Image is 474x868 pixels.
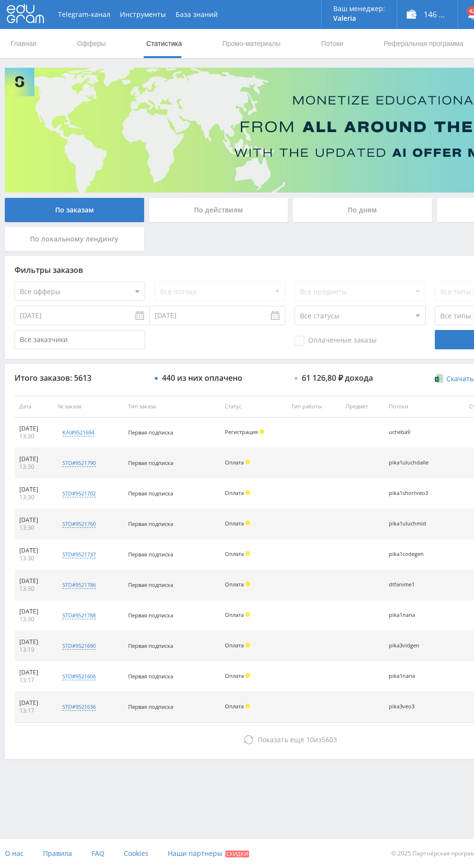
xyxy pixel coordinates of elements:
div: [DATE] [19,486,48,494]
a: Офферы [76,29,107,58]
div: 13:30 [19,433,48,440]
div: Итого заказов: 5613 [15,374,145,382]
div: По дням [293,198,432,222]
span: 10 [306,735,314,744]
div: [DATE] [19,547,48,554]
span: Оплата [225,459,244,466]
span: 5603 [322,735,337,744]
div: [DATE] [19,669,48,676]
div: pika1shortveo3 [389,490,432,496]
div: pika1nana [389,673,432,679]
div: std#9521606 [62,673,96,680]
span: Оплата [225,550,244,557]
div: 61 126,80 ₽ дохода [302,374,373,382]
div: ucheba9 [389,429,432,435]
img: xlsx [435,374,443,383]
span: Первая подписка [128,429,173,436]
span: Первая подписка [128,490,173,497]
th: Дата [15,396,53,418]
th: Тип работы [286,396,341,418]
div: 13:17 [19,707,48,715]
span: Первая подписка [128,673,173,680]
a: Правила [43,839,72,868]
span: Первая подписка [128,703,173,710]
span: Первая подписка [128,459,173,466]
span: Cookies [124,849,148,858]
div: std#9521737 [62,551,96,558]
div: dtfanime1 [389,582,432,588]
div: 13:30 [19,585,48,593]
p: Ваш менеджер: [333,5,385,13]
th: Тип заказа [123,396,220,418]
span: Холд [245,551,250,556]
span: Наши партнеры [168,849,222,858]
div: 13:30 [19,524,48,532]
span: FAQ [91,849,104,858]
a: О нас [5,839,24,868]
div: pika3vidgen [389,643,432,649]
span: Правила [43,849,72,858]
span: Первая подписка [128,612,173,619]
span: Холд [245,460,250,464]
div: std#9521788 [62,612,96,619]
div: [DATE] [19,425,48,433]
div: std#9521636 [62,703,96,711]
div: std#9521790 [62,459,96,467]
a: Главная [10,29,37,58]
span: Оплата [225,489,244,496]
div: std#9521690 [62,642,96,650]
a: Промо-материалы [222,29,281,58]
div: pika1nana [389,612,432,618]
span: Холд [245,521,250,525]
div: std#9521786 [62,581,96,589]
span: О нас [5,849,24,858]
div: [DATE] [19,608,48,615]
div: 13:17 [19,676,48,684]
a: Наши партнеры Скидки [168,839,249,868]
div: 13:30 [19,463,48,471]
div: pika1uluchmid [389,521,432,527]
div: [DATE] [19,455,48,463]
th: Предмет [341,396,384,418]
div: pika1codegen [389,551,432,557]
input: Все заказчики [15,330,145,349]
span: Холд [245,673,250,678]
span: Первая подписка [128,520,173,527]
span: Оплата [225,642,244,649]
div: [DATE] [19,577,48,585]
span: Холд [245,703,250,708]
span: Первая подписка [128,642,173,649]
span: из [258,735,337,744]
div: pika3veo3 [389,703,432,710]
span: Показать ещё [258,735,304,744]
a: Cookies [124,839,148,868]
div: 13:19 [19,646,48,654]
span: Оплата [225,520,244,527]
span: Холд [245,612,250,617]
div: std#9521702 [62,490,96,497]
span: Холд [245,582,250,586]
div: 13:30 [19,494,48,501]
div: std#9521760 [62,520,96,528]
div: 440 из них оплачено [162,374,242,382]
div: [DATE] [19,516,48,524]
div: kai#9521694 [62,429,94,436]
span: Оплаченные заказы [295,336,377,345]
span: Оплата [225,581,244,588]
div: По заказам [5,198,144,222]
th: Статус [220,396,286,418]
span: Первая подписка [128,581,173,588]
span: Оплата [225,611,244,618]
div: 13:30 [19,554,48,562]
span: Регистрация [225,428,258,435]
div: [DATE] [19,699,48,707]
div: pika1uluchdalle [389,460,432,466]
div: По действиям [149,198,288,222]
a: FAQ [91,839,104,868]
div: 13:30 [19,615,48,623]
th: № заказа [53,396,123,418]
span: Оплата [225,672,244,679]
a: Статистика [145,29,183,58]
span: Холд [245,643,250,647]
p: Valeria [333,15,385,22]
